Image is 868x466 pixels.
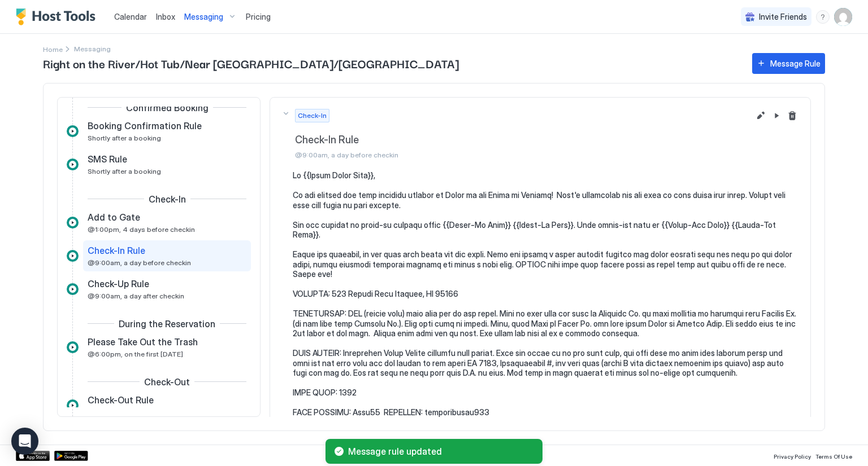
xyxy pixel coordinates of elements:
span: Confirmed Booking [126,102,209,113]
span: Home [43,45,63,54]
div: User profile [834,8,852,26]
span: @1:00pm, 4 days before checkin [88,225,195,234]
button: Edit message rule [754,109,767,122]
span: Booking Confirmation Rule [88,120,202,131]
a: Calendar [114,11,147,23]
span: Invite Friends [759,12,807,22]
span: Check-In Rule [88,245,145,256]
span: Right on the River/Hot Tub/Near [GEOGRAPHIC_DATA]/[GEOGRAPHIC_DATA] [43,55,741,72]
span: Inbox [156,12,175,21]
button: Pause Message Rule [770,109,783,122]
span: Check-Out [144,376,190,388]
span: Message rule updated [348,446,533,457]
span: Shortly after a booking [88,134,161,142]
span: @9:00am, a day before checkin [295,151,749,159]
span: Please Take Out the Trash [88,336,198,348]
div: Open Intercom Messenger [11,428,38,455]
span: During the Reservation [119,318,215,329]
span: Check-In [149,194,186,205]
span: Calendar [114,12,147,21]
span: Add to Gate [88,212,140,223]
span: Check-Up Rule [88,278,149,289]
div: Message Rule [770,58,821,69]
div: Breadcrumb [43,43,63,55]
div: menu [816,10,830,24]
span: Messaging [184,12,223,22]
span: @6:00pm, on the first [DATE] [88,350,183,358]
span: Breadcrumb [74,45,111,53]
a: Host Tools Logo [16,8,101,25]
span: Pricing [246,12,271,22]
span: @9:00am, a day before checkin [88,258,191,267]
span: SMS Rule [88,153,127,165]
span: Check-In Rule [295,134,749,147]
a: Inbox [156,11,175,23]
button: Delete message rule [785,109,799,122]
button: Check-InCheck-In Rule@9:00am, a day before checkinEdit message rulePause Message RuleDelete messa... [270,98,810,171]
span: @9:00am, a day after checkin [88,292,184,300]
button: Message Rule [752,53,825,74]
span: Shortly after a booking [88,167,161,175]
span: Check-In [298,111,327,121]
a: Home [43,43,63,55]
span: Check-Out Rule [88,394,154,406]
